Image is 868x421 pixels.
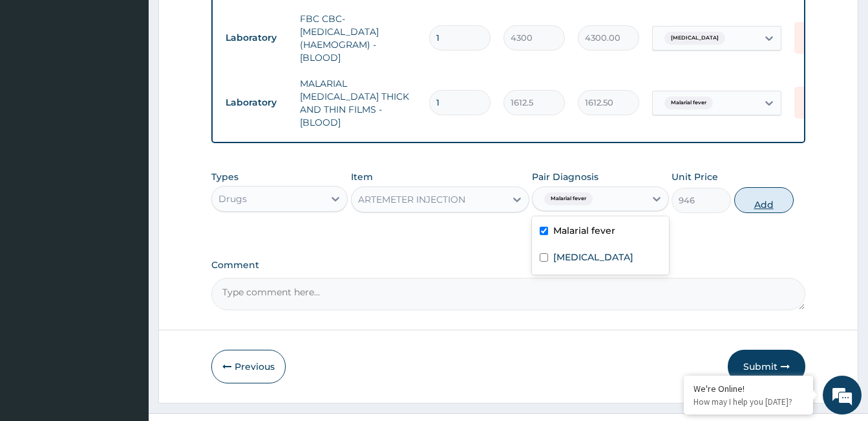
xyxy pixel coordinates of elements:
[544,192,593,205] span: Malarial fever
[211,172,238,183] label: Types
[553,224,615,237] label: Malarial fever
[664,97,713,109] span: Malarial fever
[358,193,465,206] div: ARTEMETER INJECTION
[212,6,243,38] div: Minimize live chat window
[672,170,718,183] label: Unit Price
[67,73,217,89] div: Chat with us now
[532,170,598,183] label: Pair Diagnosis
[664,32,725,45] span: [MEDICAL_DATA]
[218,192,247,205] div: Drugs
[211,260,805,271] label: Comment
[6,282,246,328] textarea: Type your message and hit 'Enter'
[351,170,373,183] label: Item
[693,396,803,407] p: How may I help you today?
[219,26,293,50] td: Laboratory
[211,350,286,383] button: Previous
[219,91,293,115] td: Laboratory
[293,6,423,71] td: FBC CBC-[MEDICAL_DATA] (HAEMOGRAM) - [BLOOD]
[24,65,52,97] img: d_794563401_company_1708531726252_794563401
[75,128,178,258] span: We're online!
[553,251,633,264] label: [MEDICAL_DATA]
[693,383,803,394] div: We're Online!
[293,71,423,135] td: MALARIAL [MEDICAL_DATA] THICK AND THIN FILMS - [BLOOD]
[728,350,805,383] button: Submit
[734,187,794,213] button: Add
